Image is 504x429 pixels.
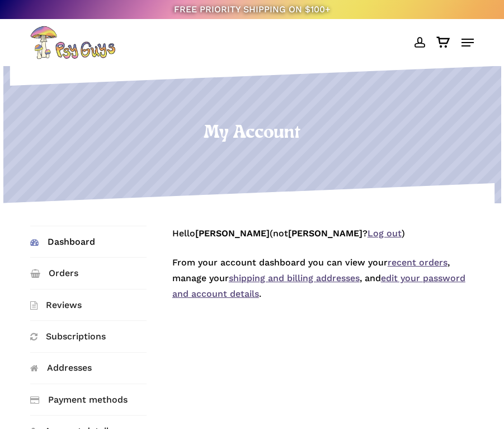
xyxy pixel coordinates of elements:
a: recent orders [388,257,448,268]
strong: [PERSON_NAME] [288,228,362,239]
a: Dashboard [30,226,147,257]
a: Orders [30,258,147,288]
a: Payment methods [30,384,147,415]
img: PsyGuys [30,26,115,59]
a: Log out [368,228,402,239]
a: shipping and billing addresses [229,273,360,283]
strong: [PERSON_NAME] [195,228,270,239]
p: Hello (not ? ) [172,226,474,255]
a: Addresses [30,353,147,384]
a: Navigation Menu [461,37,474,48]
a: Reviews [30,290,147,320]
a: Subscriptions [30,321,147,352]
p: From your account dashboard you can view your , manage your , and . [172,255,474,315]
a: Cart [431,26,456,59]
